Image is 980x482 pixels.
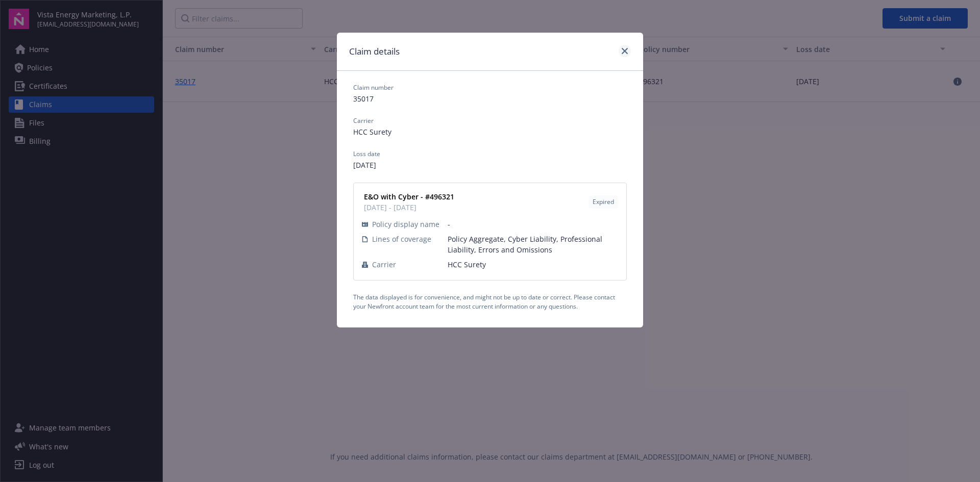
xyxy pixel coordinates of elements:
span: The data displayed is for convenience, and might not be up to date or correct. Please contact you... [353,293,627,311]
span: - [448,219,618,230]
span: Policy Aggregate, Cyber Liability, Professional Liability, Errors and Omissions [448,234,618,255]
span: HCC Surety [353,126,627,137]
div: Loss date [353,149,380,159]
div: Carrier [353,116,374,125]
span: Expired [593,197,614,207]
span: Lines of coverage [372,234,431,244]
span: Carrier [372,259,396,270]
h1: Claim details [349,45,400,58]
a: close [619,45,631,57]
div: Claim number [353,83,394,92]
span: [DATE] [353,160,627,170]
span: 35017 [353,93,627,104]
span: Policy display name [372,219,439,230]
span: [DATE] - [DATE] [364,202,454,213]
span: HCC Surety [448,259,618,270]
strong: E&O with Cyber - #496321 [364,192,454,201]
